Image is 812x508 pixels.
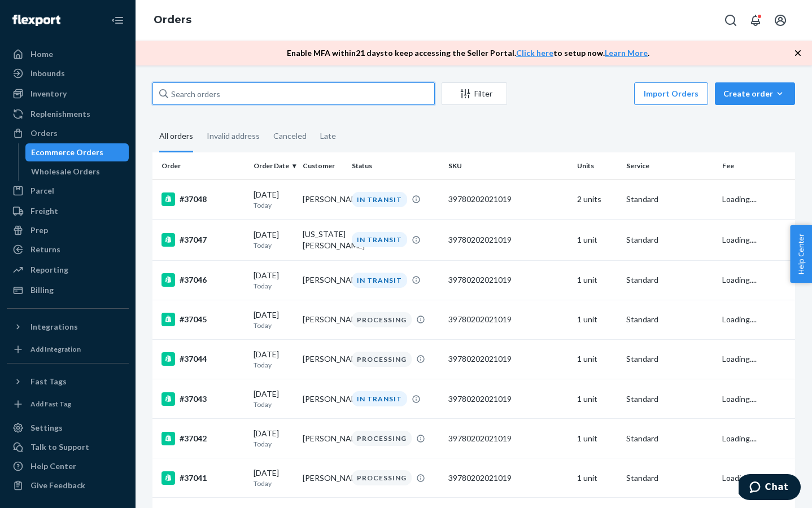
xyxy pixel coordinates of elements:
td: Loading.... [718,219,795,260]
button: Open Search Box [719,9,742,32]
div: 39780202021019 [448,353,568,365]
div: Canceled [273,121,307,151]
div: Help Center [30,461,76,472]
a: Returns [7,240,129,259]
div: #37047 [161,233,245,247]
div: Settings [30,422,63,433]
td: Loading.... [718,260,795,300]
p: Standard [626,472,714,484]
td: [PERSON_NAME] [298,339,347,379]
div: Freight [30,205,58,217]
a: Reporting [7,261,129,279]
a: Add Fast Tag [7,395,129,413]
a: Wholesale Orders [25,163,129,181]
div: IN TRANSIT [352,273,407,288]
td: 1 unit [573,300,622,339]
button: Import Orders [634,82,708,105]
td: 2 units [573,179,622,219]
div: Give Feedback [30,480,85,491]
a: Replenishments [7,105,129,123]
div: Create order [723,88,787,99]
p: Today [254,321,294,330]
div: [DATE] [254,189,294,210]
div: Billing [30,284,54,296]
span: Help Center [790,225,812,283]
button: Integrations [7,318,129,336]
div: Wholesale Orders [31,166,100,177]
div: PROCESSING [352,352,412,367]
iframe: Opens a widget where you can chat to one of our agents [739,474,801,502]
div: Home [30,49,53,60]
div: Filter [442,88,507,99]
td: [US_STATE][PERSON_NAME] [298,219,347,260]
td: [PERSON_NAME] [298,419,347,458]
a: Inventory [7,85,129,103]
button: Filter [442,82,507,105]
a: Add Integration [7,340,129,358]
div: IN TRANSIT [352,391,407,406]
div: Replenishments [30,108,90,120]
div: #37044 [161,352,245,366]
div: Ecommerce Orders [31,147,103,158]
td: Loading.... [718,300,795,339]
a: Billing [7,281,129,299]
div: All orders [159,121,193,152]
div: [DATE] [254,309,294,330]
p: Standard [626,353,714,365]
div: [DATE] [254,349,294,370]
td: 1 unit [573,219,622,260]
th: Units [573,152,622,179]
div: 39780202021019 [448,194,568,205]
th: SKU [444,152,573,179]
div: 39780202021019 [448,234,568,246]
td: [PERSON_NAME] [298,260,347,300]
div: [DATE] [254,270,294,291]
button: Close Navigation [106,9,129,32]
p: Today [254,479,294,488]
a: Click here [516,48,553,58]
button: Give Feedback [7,476,129,494]
div: [DATE] [254,428,294,449]
th: Status [347,152,444,179]
a: Learn More [605,48,648,58]
a: Home [7,45,129,63]
td: [PERSON_NAME] [298,458,347,498]
div: PROCESSING [352,312,412,327]
p: Enable MFA within 21 days to keep accessing the Seller Portal. to setup now. . [287,47,649,59]
th: Fee [718,152,795,179]
td: [PERSON_NAME] [298,379,347,419]
p: Standard [626,393,714,405]
div: Fast Tags [30,376,67,387]
div: 39780202021019 [448,274,568,286]
div: [DATE] [254,388,294,409]
div: Inventory [30,88,67,99]
a: Help Center [7,457,129,475]
p: Standard [626,274,714,286]
td: Loading.... [718,179,795,219]
p: Today [254,281,294,291]
button: Create order [715,82,795,105]
a: Prep [7,221,129,239]
td: 1 unit [573,379,622,419]
div: #37046 [161,273,245,287]
a: Ecommerce Orders [25,143,129,161]
div: Talk to Support [30,441,89,453]
a: Orders [7,124,129,142]
a: Inbounds [7,64,129,82]
td: 1 unit [573,339,622,379]
a: Parcel [7,182,129,200]
p: Standard [626,314,714,325]
th: Order [152,152,249,179]
input: Search orders [152,82,435,105]
div: Integrations [30,321,78,332]
a: Settings [7,419,129,437]
p: Today [254,240,294,250]
div: 39780202021019 [448,393,568,405]
div: #37042 [161,432,245,445]
th: Service [622,152,718,179]
button: Open notifications [744,9,767,32]
div: Prep [30,225,48,236]
td: Loading.... [718,339,795,379]
td: Loading.... [718,419,795,458]
p: Standard [626,234,714,246]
